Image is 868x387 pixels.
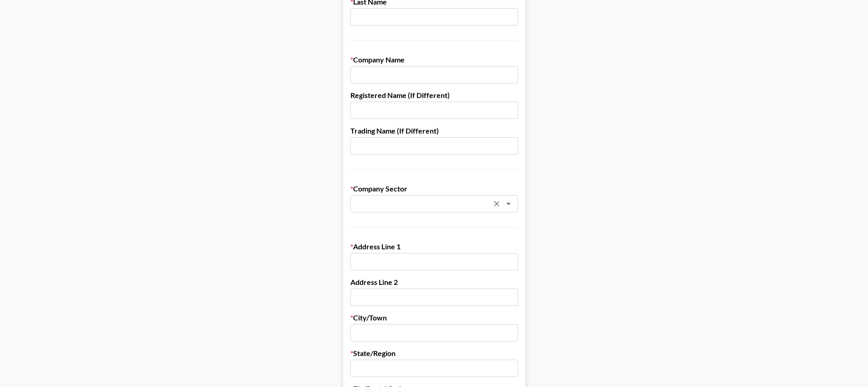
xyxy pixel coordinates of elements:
label: State/Region [350,349,518,358]
label: Address Line 2 [350,278,518,287]
label: Company Sector [350,184,518,193]
label: Registered Name (If Different) [350,91,518,100]
label: Address Line 1 [350,242,518,251]
label: Trading Name (If Different) [350,126,518,135]
label: Company Name [350,55,518,64]
button: Clear [490,197,503,210]
label: City/Town [350,313,518,322]
button: Open [502,197,515,210]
